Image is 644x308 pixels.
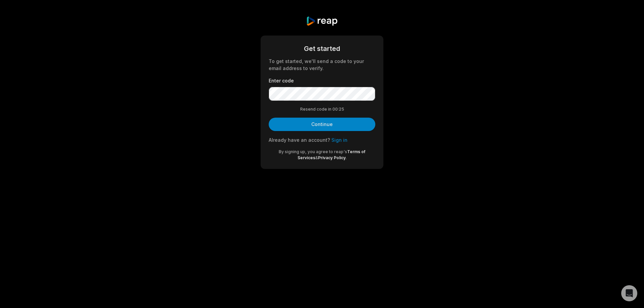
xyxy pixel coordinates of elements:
[346,155,347,160] span: .
[621,285,637,301] div: Open Intercom Messenger
[269,77,375,84] label: Enter code
[306,16,338,26] img: reap
[269,106,375,112] div: Resend code in 00:
[279,149,347,154] span: By signing up, you agree to reap's
[298,149,366,160] a: Terms of Services
[315,155,318,160] span: &
[339,106,344,112] span: 25
[269,44,375,54] div: Get started
[269,118,375,131] button: Continue
[269,58,375,72] div: To get started, we'll send a code to your email address to verify.
[318,155,346,160] a: Privacy Policy
[269,137,330,143] span: Already have an account?
[331,137,347,143] a: Sign in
